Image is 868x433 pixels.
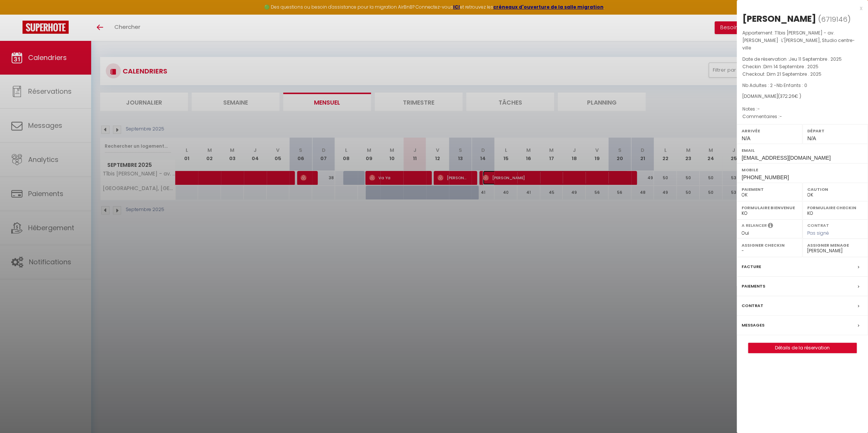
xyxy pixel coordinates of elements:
[742,282,765,290] label: Paiements
[778,93,801,99] span: ( € )
[807,135,816,141] span: N/A
[742,321,764,329] label: Messages
[807,127,863,135] label: Départ
[780,93,794,99] span: 372.26
[821,15,847,24] span: 6719146
[807,222,829,227] label: Contrat
[763,63,818,70] span: Dim 14 Septembre . 2025
[807,230,829,236] span: Pas signé
[742,147,863,154] label: Email
[742,186,797,193] label: Paiement
[776,82,807,88] span: Nb Enfants : 0
[742,93,862,100] div: [DOMAIN_NAME]
[767,71,821,77] span: Dim 21 Septembre . 2025
[742,174,789,180] span: [PHONE_NUMBER]
[807,241,863,249] label: Assigner Menage
[742,155,830,161] span: [EMAIL_ADDRESS][DOMAIN_NAME]
[742,55,862,63] p: Date de réservation :
[748,343,856,353] a: Détails de la réservation
[742,82,807,88] span: Nb Adultes : 2 -
[757,106,760,112] span: -
[818,14,851,24] span: ( )
[779,113,782,120] span: -
[742,263,761,271] label: Facture
[737,4,862,13] div: x
[748,343,857,353] button: Détails de la réservation
[742,135,750,141] span: N/A
[742,127,797,135] label: Arrivée
[807,186,863,193] label: Caution
[742,30,855,51] span: T1bis [PERSON_NAME] - av. [PERSON_NAME] · L'[PERSON_NAME], Studio centre-ville
[742,13,816,25] div: [PERSON_NAME]
[742,105,862,113] p: Notes :
[742,241,797,249] label: Assigner Checkin
[742,222,767,229] label: A relancer
[6,3,29,25] button: Ouvrir le widget de chat LiveChat
[742,29,862,52] p: Appartement :
[742,63,862,70] p: Checkin :
[807,204,863,211] label: Formulaire Checkin
[742,204,797,211] label: Formulaire Bienvenue
[742,113,862,120] p: Commentaires :
[789,56,842,62] span: Jeu 11 Septembre . 2025
[768,222,773,231] i: Sélectionner OUI si vous souhaiter envoyer les séquences de messages post-checkout
[742,302,763,310] label: Contrat
[742,70,862,78] p: Checkout :
[742,166,863,174] label: Mobile
[836,399,862,427] iframe: Chat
